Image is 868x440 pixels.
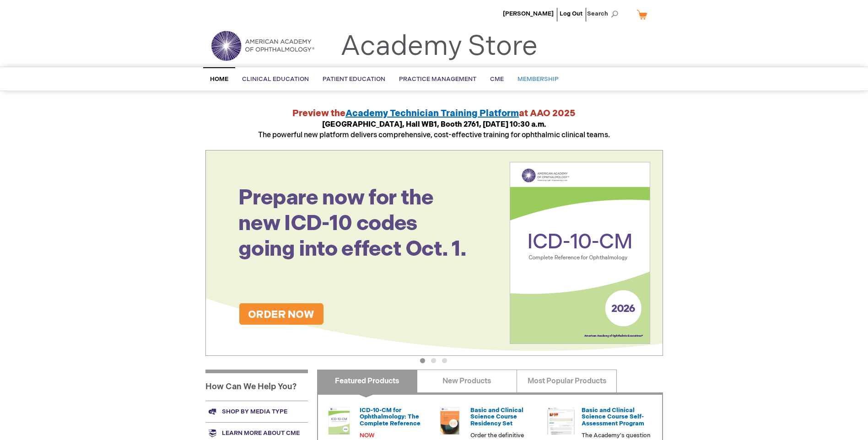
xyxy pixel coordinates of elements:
[436,407,464,435] img: 02850963u_47.png
[323,75,385,83] span: Patient Education
[205,401,308,422] a: Shop by media type
[292,108,576,119] strong: Preview the at AAO 2025
[560,10,582,17] a: Log Out
[587,5,622,23] span: Search
[518,75,559,83] span: Membership
[442,358,447,363] button: 3 of 3
[210,75,228,83] span: Home
[258,120,610,140] span: The powerful new platform delivers comprehensive, cost-effective training for ophthalmic clinical...
[517,370,617,392] a: Most Popular Products
[399,75,476,83] span: Practice Management
[325,407,353,435] img: 0120008u_42.png
[205,370,308,401] h1: How Can We Help You?
[317,370,417,392] a: Featured Products
[503,10,554,17] a: [PERSON_NAME]
[345,108,519,119] a: Academy Technician Training Platform
[417,370,517,392] a: New Products
[360,407,421,427] a: ICD-10-CM for Ophthalmology: The Complete Reference
[490,75,504,83] span: CME
[431,358,436,363] button: 2 of 3
[340,30,538,63] a: Academy Store
[470,407,523,427] a: Basic and Clinical Science Course Residency Set
[420,358,425,363] button: 1 of 3
[582,407,644,427] a: Basic and Clinical Science Course Self-Assessment Program
[242,75,309,83] span: Clinical Education
[547,407,575,435] img: bcscself_20.jpg
[322,120,546,129] strong: [GEOGRAPHIC_DATA], Hall WB1, Booth 2761, [DATE] 10:30 a.m.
